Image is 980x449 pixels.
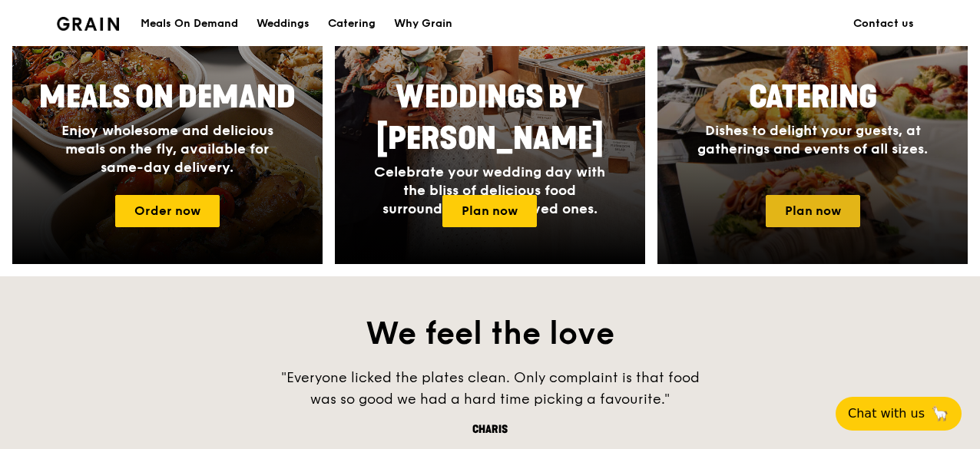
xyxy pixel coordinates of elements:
[115,195,220,227] a: Order now
[61,122,273,176] span: Enjoy wholesome and delicious meals on the fly, available for same-day delivery.
[260,367,720,410] div: "Everyone licked the plates clean. Only complaint is that food was so good we had a hard time pic...
[39,79,296,116] span: Meals On Demand
[257,1,310,47] div: Weddings
[394,1,452,47] div: Why Grain
[766,195,860,227] a: Plan now
[141,1,238,47] div: Meals On Demand
[844,1,923,47] a: Contact us
[836,397,962,431] button: Chat with us🦙
[749,79,877,116] span: Catering
[697,122,928,157] span: Dishes to delight your guests, at gatherings and events of all sizes.
[328,1,376,47] div: Catering
[319,1,385,47] a: Catering
[376,79,604,157] span: Weddings by [PERSON_NAME]
[931,404,949,423] span: 🦙
[57,17,119,31] img: Grain
[374,163,605,217] span: Celebrate your wedding day with the bliss of delicious food surrounded by your loved ones.
[260,422,720,437] div: Charis
[385,1,462,47] a: Why Grain
[442,195,537,227] a: Plan now
[247,1,319,47] a: Weddings
[848,404,925,423] span: Chat with us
